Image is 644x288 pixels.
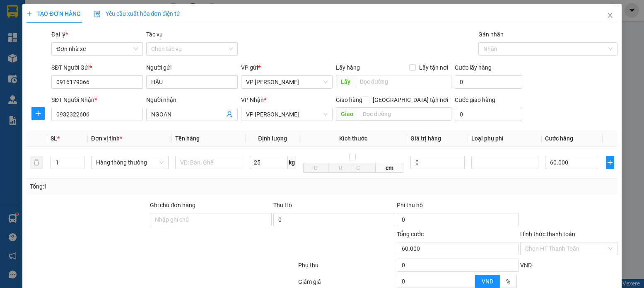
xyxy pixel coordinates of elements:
[258,135,287,142] span: Định lượng
[336,97,362,103] span: Giao hàng
[51,95,143,104] div: SĐT Người Nhận
[89,28,143,34] strong: Hotline : 0889 23 23 23
[9,48,109,66] span: VP gửi:
[27,11,32,17] span: plus
[32,110,44,117] span: plus
[30,182,249,191] div: Tổng: 1
[336,64,360,71] span: Lấy hàng
[328,163,353,173] input: R
[376,163,403,173] span: cm
[150,202,195,208] label: Ghi chú đơn hàng
[606,156,614,169] button: plus
[9,48,109,66] span: [STREET_ADDRESS][PERSON_NAME]
[468,131,542,147] th: Loại phụ phí
[397,231,424,237] span: Tổng cước
[303,163,328,173] input: D
[355,75,451,88] input: Dọc đường
[146,31,163,38] label: Tác vụ
[246,76,328,88] span: VP Nguyễn Văn Cừ
[79,36,154,44] strong: : [DOMAIN_NAME]
[520,231,575,237] label: Hình thức thanh toán
[369,95,451,104] span: [GEOGRAPHIC_DATA] tận nơi
[297,261,396,275] div: Phụ thu
[455,64,492,71] label: Cước lấy hàng
[175,135,200,142] span: Tên hàng
[146,63,238,72] div: Người gửi
[482,278,493,285] span: VND
[273,202,292,208] span: Thu Hộ
[410,156,464,169] input: 0
[455,108,523,121] input: Cước giao hàng
[607,12,613,19] span: close
[51,135,57,142] span: SL
[455,75,523,89] input: Cước lấy hàng
[175,156,243,169] input: VD: Bàn, Ghế
[241,63,333,72] div: VP gửi
[606,159,614,166] span: plus
[91,135,122,142] span: Đơn vị tính
[520,262,532,269] span: VND
[27,10,80,17] span: TẠO ĐƠN HÀNG
[598,4,622,27] button: Close
[79,37,100,44] span: Website
[226,111,233,118] span: user-add
[83,18,150,27] strong: PHIẾU GỬI HÀNG
[336,107,358,121] span: Giao
[478,31,504,38] label: Gán nhãn
[150,213,272,226] input: Ghi chú đơn hàng
[94,10,181,17] span: Yêu cầu xuất hóa đơn điện tử
[31,107,45,120] button: plus
[353,163,376,173] input: C
[241,97,264,103] span: VP Nhận
[288,156,296,169] span: kg
[506,278,510,285] span: %
[455,97,495,103] label: Cước giao hàng
[545,135,573,142] span: Cước hàng
[410,135,441,142] span: Giá trị hàng
[397,201,519,213] div: Phí thu hộ
[336,75,355,88] span: Lấy
[51,31,68,38] span: Đại lý
[56,43,138,55] span: Đơn nhà xe
[339,135,367,142] span: Kích thước
[60,7,173,16] strong: CÔNG TY TNHH VĨNH QUANG
[30,156,43,169] button: delete
[51,63,143,72] div: SĐT Người Gửi
[5,8,40,43] img: logo
[246,108,328,121] span: VP DƯƠNG ĐÌNH NGHỆ
[94,11,101,17] img: icon
[146,95,238,104] div: Người nhận
[416,63,451,72] span: Lấy tận nơi
[358,107,451,121] input: Dọc đường
[96,156,164,169] span: Hàng thông thường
